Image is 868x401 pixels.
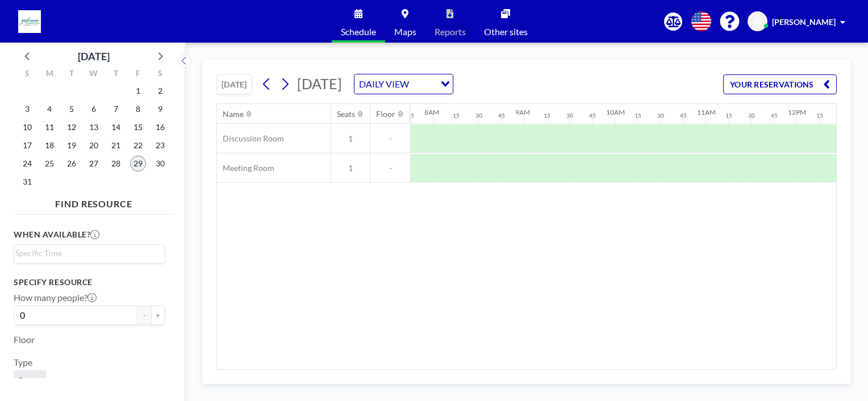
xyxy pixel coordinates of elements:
div: 45 [771,112,778,119]
div: 12PM [788,108,806,116]
label: How many people? [14,292,97,303]
span: - [370,133,410,144]
div: [DATE] [78,48,110,64]
span: Saturday, August 16, 2025 [152,119,168,135]
span: [PERSON_NAME] [772,17,836,27]
span: Monday, August 18, 2025 [41,137,57,153]
div: 11AM [697,108,716,116]
div: Floor [376,109,395,119]
span: Meeting Room [217,163,274,173]
div: 30 [748,112,755,119]
button: - [137,306,151,325]
span: Thursday, August 21, 2025 [108,137,124,153]
span: Friday, August 15, 2025 [130,119,146,135]
span: Friday, August 8, 2025 [130,101,146,117]
span: Wednesday, August 13, 2025 [86,119,102,135]
span: Friday, August 1, 2025 [130,83,146,99]
h4: FIND RESOURCE [14,194,174,210]
span: Sunday, August 17, 2025 [19,137,35,153]
button: YOUR RESERVATIONS [723,74,837,94]
div: 45 [498,112,505,119]
span: Saturday, August 23, 2025 [152,137,168,153]
div: W [83,67,105,82]
div: 45 [680,112,687,119]
div: 15 [635,112,641,119]
div: T [105,67,127,82]
span: Tuesday, August 12, 2025 [64,119,80,135]
span: Schedule [341,27,376,36]
span: Monday, August 4, 2025 [41,101,57,117]
span: Tuesday, August 26, 2025 [64,156,80,172]
div: S [16,67,39,82]
span: Friday, August 29, 2025 [130,156,146,172]
span: Saturday, August 30, 2025 [152,156,168,172]
span: JL [754,16,761,27]
div: 8AM [424,108,439,116]
div: 30 [657,112,664,119]
input: Search for option [412,77,434,91]
div: 45 [407,112,414,119]
div: 15 [725,112,732,119]
div: S [149,67,171,82]
span: 1 [331,133,370,144]
h3: Specify resource [14,277,165,287]
span: Tuesday, August 5, 2025 [64,101,80,117]
div: T [61,67,83,82]
input: Search for option [15,247,158,260]
span: Wednesday, August 20, 2025 [86,137,102,153]
span: [DATE] [297,75,342,92]
span: Friday, August 22, 2025 [130,137,146,153]
span: Thursday, August 14, 2025 [108,119,124,135]
div: 30 [475,112,482,119]
div: 15 [453,112,460,119]
div: M [39,67,61,82]
div: 30 [566,112,573,119]
span: Room [18,375,41,386]
span: Tuesday, August 19, 2025 [64,137,80,153]
label: Floor [14,334,35,345]
span: Sunday, August 3, 2025 [19,101,35,117]
span: Reports [435,27,466,36]
span: DAILY VIEW [357,77,411,91]
span: Maps [394,27,416,36]
span: Monday, August 11, 2025 [41,119,57,135]
span: Wednesday, August 27, 2025 [86,156,102,172]
div: 15 [544,112,550,119]
span: Sunday, August 24, 2025 [19,156,35,172]
div: 10AM [606,108,625,116]
button: [DATE] [216,74,252,94]
div: 9AM [515,108,530,116]
span: Wednesday, August 6, 2025 [86,101,102,117]
span: Sunday, August 10, 2025 [19,119,35,135]
span: Sunday, August 31, 2025 [19,174,35,190]
div: Seats [337,109,355,119]
div: 15 [816,112,823,119]
div: F [127,67,149,82]
span: 1 [331,163,370,173]
span: Saturday, August 2, 2025 [152,83,168,99]
span: Other sites [484,27,528,36]
div: Search for option [354,74,453,94]
div: 45 [589,112,596,119]
span: Thursday, August 7, 2025 [108,101,124,117]
span: Discussion Room [217,133,284,144]
button: + [151,306,165,325]
label: Type [14,357,32,368]
img: organization-logo [18,10,41,33]
span: - [370,163,410,173]
span: Thursday, August 28, 2025 [108,156,124,172]
div: Name [223,109,244,119]
span: Saturday, August 9, 2025 [152,101,168,117]
div: Search for option [14,245,164,262]
span: Monday, August 25, 2025 [41,156,57,172]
